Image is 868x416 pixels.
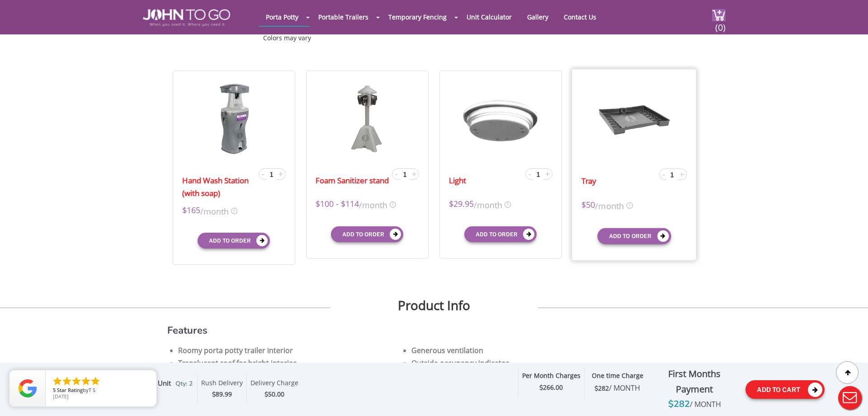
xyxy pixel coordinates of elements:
button: Add To Cart [745,380,825,399]
span: 50.00 [268,390,284,398]
img: Review Rating [19,379,37,397]
a: Foam Sanitizer stand [316,174,389,187]
a: Unit Calculator [460,8,519,26]
a: Porta Potty [259,8,305,26]
span: Star Rating [57,387,83,393]
button: Add to order [198,233,270,249]
strong: $ [539,383,563,392]
span: by [53,387,149,394]
span: - [395,168,398,179]
a: Gallery [520,8,555,26]
span: + [545,168,550,179]
img: JOHN to go [143,9,230,26]
img: icon [505,201,511,208]
span: $100 - $114 [316,198,359,211]
img: icon [626,202,632,209]
span: + [412,168,416,179]
span: /month [595,198,624,212]
button: Add to order [597,228,671,244]
div: Rush Delivery [201,379,243,390]
span: (0) [715,14,726,33]
img: 17 [347,82,387,155]
img: 17 [210,82,258,155]
span: + [278,168,283,179]
img: cart a [712,9,726,21]
li: Roomy porta potty trailer interior [178,344,401,357]
div: Colors may vary [189,33,386,43]
span: - [262,168,264,179]
span: /month [359,198,387,211]
span: 282 [598,384,640,392]
li: Outside occupancy indicator [411,357,634,369]
span: / MONTH [609,383,640,393]
li:  [52,376,63,387]
div: Delivery Charge [250,379,298,390]
span: $29.95 [449,198,474,211]
a: Contact Us [557,8,603,26]
span: $165 [182,204,200,217]
span: 5 [53,387,56,393]
span: - [528,168,531,179]
div: $282 [651,397,739,411]
a: Tray [581,174,596,187]
span: /month [474,198,502,211]
button: Add to order [464,226,537,242]
span: T S [89,387,95,393]
strong: One time Charge [592,371,643,380]
span: + [679,168,684,179]
span: $50 [581,198,595,212]
a: Portable Trailers [311,8,375,26]
li:  [71,376,82,387]
div: $ [250,389,298,400]
div: $ [201,389,243,400]
li:  [61,376,72,387]
span: [DATE] [53,393,69,400]
button: Live Chat [832,380,868,416]
span: /month [200,204,229,217]
li: Translucent roof for bright interior [178,357,401,369]
h3: Features [167,326,701,335]
a: Hand Wash Station (with soap) [182,174,257,200]
img: 17 [597,81,671,154]
span: - [662,168,665,179]
img: icon [231,208,237,214]
li:  [80,376,91,387]
li: Generous ventilation [411,344,634,357]
img: 17 [449,82,552,155]
span: Qty: 2 [175,379,193,388]
img: icon [390,201,396,208]
span: / MONTH [690,399,721,409]
strong: Per Month Charges [522,371,580,380]
a: Light [449,174,466,187]
button: Add to order [331,226,403,242]
div: First Months Payment [651,366,739,397]
span: 266.00 [543,383,563,392]
a: Temporary Fencing [382,8,453,26]
strong: $ [594,384,640,393]
span: 89.99 [216,390,232,398]
li:  [90,376,101,387]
